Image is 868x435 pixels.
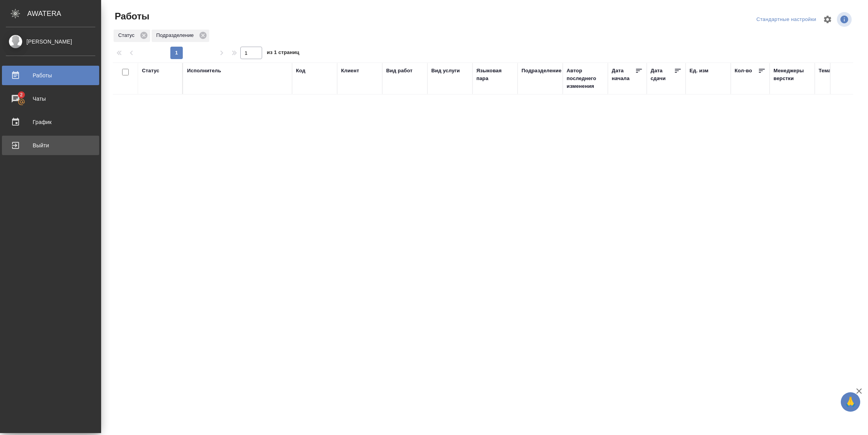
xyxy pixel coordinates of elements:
[2,89,99,108] a: 2Чаты
[773,67,811,82] div: Менеджеры верстки
[754,14,818,26] div: split button
[114,30,150,42] div: Статус
[296,67,305,75] div: Код
[521,67,562,75] div: Подразделение
[612,67,635,82] div: Дата начала
[735,67,752,75] div: Кол-во
[841,392,860,412] button: 🙏
[567,67,604,90] div: Автор последнего изменения
[386,67,413,75] div: Вид работ
[27,6,101,21] div: AWATERA
[267,48,299,59] span: из 1 страниц
[6,116,95,128] div: График
[819,67,842,75] div: Тематика
[341,67,359,75] div: Клиент
[844,394,857,410] span: 🙏
[2,136,99,155] a: Выйти
[2,112,99,132] a: График
[6,93,95,105] div: Чаты
[187,67,221,75] div: Исполнитель
[2,66,99,85] a: Работы
[15,91,27,99] span: 2
[118,31,137,39] p: Статус
[113,10,149,23] span: Работы
[6,37,95,46] div: [PERSON_NAME]
[6,140,95,151] div: Выйти
[651,67,674,82] div: Дата сдачи
[431,67,460,75] div: Вид услуги
[818,10,837,29] span: Настроить таблицу
[689,67,709,75] div: Ед. изм
[837,12,853,27] span: Посмотреть информацию
[156,31,196,39] p: Подразделение
[142,67,159,75] div: Статус
[476,67,514,82] div: Языковая пара
[6,70,95,81] div: Работы
[152,30,209,42] div: Подразделение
